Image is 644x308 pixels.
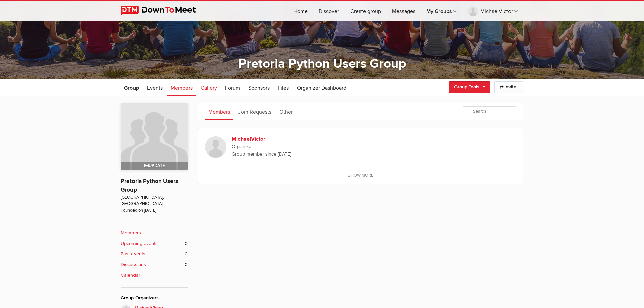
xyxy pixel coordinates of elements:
span: 1 [186,229,188,237]
span: Files [278,85,289,91]
b: Members [121,229,141,237]
a: Upcoming events 0 [121,240,188,247]
a: MichaelVictor Organizer Group member since [DATE] [205,128,423,167]
b: Calendar [121,272,140,279]
a: Sponsors [245,79,273,96]
span: Sponsors [248,85,270,91]
span: Group member since [DATE] [232,150,423,158]
a: Messages [387,1,421,21]
span: Update [144,163,165,168]
a: Join Requests [235,103,275,120]
span: 0 [185,261,188,268]
b: MichaelVictor [232,135,346,143]
a: Forum [222,79,244,96]
img: DownToMeet [121,6,206,16]
a: Organizer Dashboard [293,79,350,96]
a: Invite [494,81,523,93]
span: Organizer Dashboard [297,85,346,91]
div: Group Organizers [121,294,188,302]
a: Other [276,103,296,120]
a: My Groups [421,1,462,21]
span: Founded on [DATE] [121,207,188,214]
span: Events [147,85,163,91]
a: Events [144,79,166,96]
a: Calendar [121,272,188,279]
a: Files [274,79,292,96]
a: Members [167,79,196,96]
a: Past events 0 [121,250,188,258]
a: Group [121,79,142,96]
a: Discussions 0 [121,261,188,268]
span: 0 [185,240,188,247]
a: Create group [345,1,386,21]
a: Gallery [197,79,220,96]
span: 0 [185,250,188,258]
a: Home [288,1,313,21]
a: Pretoria Python Users Group [121,178,178,193]
a: Group Tools [449,81,490,93]
a: MichaelVictor [463,1,523,21]
b: Discussions [121,261,146,268]
b: Past events [121,250,145,258]
img: Pretoria Python Users Group [121,103,188,170]
span: [GEOGRAPHIC_DATA], [GEOGRAPHIC_DATA] [121,194,188,207]
a: Pretoria Python Users Group [238,56,406,71]
a: Members [205,103,233,120]
span: Organizer [232,143,423,150]
a: Discover [313,1,344,21]
span: Forum [225,85,240,91]
span: Gallery [201,85,217,91]
a: Members 1 [121,229,188,237]
a: Update [121,103,188,170]
input: Search [463,106,516,116]
a: Show more [198,167,523,184]
img: MichaelVictor [205,136,226,158]
span: Members [171,85,193,91]
span: Group [124,85,139,91]
b: Upcoming events [121,240,158,247]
